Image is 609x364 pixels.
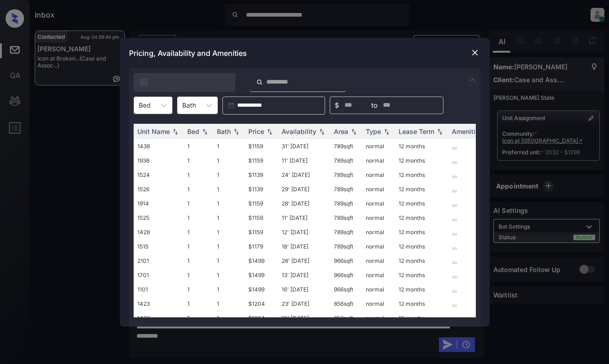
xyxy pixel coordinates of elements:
img: close [470,48,480,57]
td: 1 [213,211,245,225]
td: 12' [DATE] [278,225,330,239]
td: 789 sqft [330,211,362,225]
td: 10' [DATE] [278,311,330,325]
td: 12 months [395,153,448,168]
div: Bed [187,127,199,135]
td: 1 [213,268,245,282]
td: 1 [184,254,213,268]
td: 1 [213,254,245,268]
td: 966 sqft [330,282,362,297]
img: sorting [265,128,274,134]
img: sorting [171,128,180,134]
td: 12 months [395,254,448,268]
td: $1179 [245,239,278,254]
td: normal [362,297,395,311]
td: 23' [DATE] [278,297,330,311]
td: normal [362,139,395,153]
td: 789 sqft [330,225,362,239]
td: 1 [184,153,213,168]
td: 1 [213,239,245,254]
td: 966 sqft [330,254,362,268]
div: Type [366,127,381,135]
td: normal [362,254,395,268]
td: 1 [213,196,245,211]
td: 12 months [395,268,448,282]
td: 12 months [395,311,448,325]
td: 1 [213,168,245,182]
td: 1914 [134,196,184,211]
img: sorting [200,128,209,134]
div: Price [248,127,264,135]
td: 1515 [134,239,184,254]
div: Availability [282,127,316,135]
td: 12 months [395,211,448,225]
td: 1 [184,297,213,311]
td: 1 [184,225,213,239]
img: icon-zuma [139,78,148,87]
td: 11' [DATE] [278,211,330,225]
td: 1526 [134,182,184,196]
td: 1 [184,211,213,225]
td: 12 months [395,297,448,311]
td: 1423 [134,297,184,311]
td: 29' [DATE] [278,182,330,196]
img: sorting [317,128,326,134]
div: Area [334,127,348,135]
td: $1159 [245,211,278,225]
td: normal [362,239,395,254]
td: 1 [184,196,213,211]
td: normal [362,268,395,282]
td: 12 months [395,139,448,153]
td: 18' [DATE] [278,239,330,254]
td: 1432 [134,311,184,325]
td: 1 [184,311,213,325]
td: normal [362,311,395,325]
img: sorting [435,128,444,134]
td: 16' [DATE] [278,282,330,297]
td: 2101 [134,254,184,268]
td: $1159 [245,196,278,211]
td: $1204 [245,311,278,325]
td: normal [362,196,395,211]
td: 31' [DATE] [278,139,330,153]
td: 1701 [134,268,184,282]
td: $1204 [245,297,278,311]
td: 1 [213,182,245,196]
td: 1 [213,225,245,239]
td: 789 sqft [330,196,362,211]
img: icon-zuma [467,74,478,85]
td: $1499 [245,254,278,268]
td: $1139 [245,182,278,196]
td: 1524 [134,168,184,182]
td: 789 sqft [330,239,362,254]
td: 1 [184,268,213,282]
td: 789 sqft [330,168,362,182]
td: 1 [184,139,213,153]
div: Bath [217,127,231,135]
td: 966 sqft [330,268,362,282]
div: Unit Name [137,127,170,135]
td: 1 [184,168,213,182]
td: 12 months [395,225,448,239]
td: $1159 [245,225,278,239]
td: $1499 [245,282,278,297]
td: normal [362,168,395,182]
td: $1159 [245,153,278,168]
td: 28' [DATE] [278,254,330,268]
td: 24' [DATE] [278,168,330,182]
img: sorting [382,128,391,134]
img: sorting [349,128,358,134]
span: to [371,100,377,110]
td: 12 months [395,196,448,211]
td: 11' [DATE] [278,153,330,168]
td: 1938 [134,153,184,168]
td: 1438 [134,139,184,153]
td: 1 [213,139,245,153]
td: 12 months [395,182,448,196]
span: $ [335,100,339,110]
div: Lease Term [399,127,434,135]
td: $1139 [245,168,278,182]
td: 1 [213,153,245,168]
img: sorting [232,128,241,134]
td: 28' [DATE] [278,196,330,211]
